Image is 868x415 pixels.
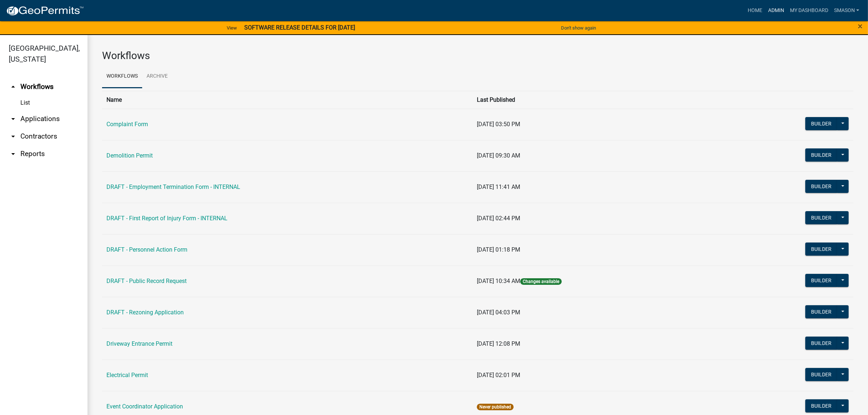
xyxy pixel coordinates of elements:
i: arrow_drop_down [9,115,17,123]
button: Builder [805,305,837,318]
button: Builder [805,180,837,193]
span: [DATE] 02:44 PM [477,215,520,222]
button: Builder [805,148,837,162]
h3: Workflows [102,50,853,62]
a: Complaint Form [106,121,148,128]
a: Smason [831,4,862,18]
span: [DATE] 03:50 PM [477,121,520,128]
a: View [224,22,240,34]
button: Builder [805,337,837,350]
a: Home [745,4,765,18]
a: Demolition Permit [106,152,153,159]
a: Workflows [102,65,142,88]
button: Builder [805,274,837,287]
i: arrow_drop_up [9,82,17,91]
th: Last Published [472,91,716,109]
i: arrow_drop_down [9,132,17,141]
span: [DATE] 02:01 PM [477,372,520,379]
a: Driveway Entrance Permit [106,340,172,347]
span: [DATE] 04:03 PM [477,309,520,316]
a: Archive [142,65,172,88]
button: Builder [805,243,837,256]
a: DRAFT - First Report of Injury Form - INTERNAL [106,215,227,222]
a: Admin [765,4,787,18]
span: [DATE] 01:18 PM [477,246,520,253]
th: Name [102,91,472,109]
span: [DATE] 12:08 PM [477,340,520,347]
button: Builder [805,211,837,224]
strong: SOFTWARE RELEASE DETAILS FOR [DATE] [244,24,355,31]
a: DRAFT - Employment Termination Form - INTERNAL [106,183,240,190]
span: [DATE] 10:34 AM [477,278,520,284]
a: My Dashboard [787,4,831,18]
span: Never published [477,404,514,410]
span: × [858,21,863,31]
button: Builder [805,368,837,381]
span: Changes available [520,278,562,285]
a: DRAFT - Personnel Action Form [106,246,187,253]
i: arrow_drop_down [9,150,17,158]
button: Builder [805,117,837,130]
a: DRAFT - Public Record Request [106,278,187,284]
button: Close [858,22,863,31]
span: [DATE] 11:41 AM [477,183,520,190]
a: DRAFT - Rezoning Application [106,309,184,316]
a: Electrical Permit [106,372,148,379]
button: Builder [805,399,837,412]
span: [DATE] 09:30 AM [477,152,520,159]
button: Don't show again [558,22,599,34]
a: Event Coordinator Application [106,403,183,410]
